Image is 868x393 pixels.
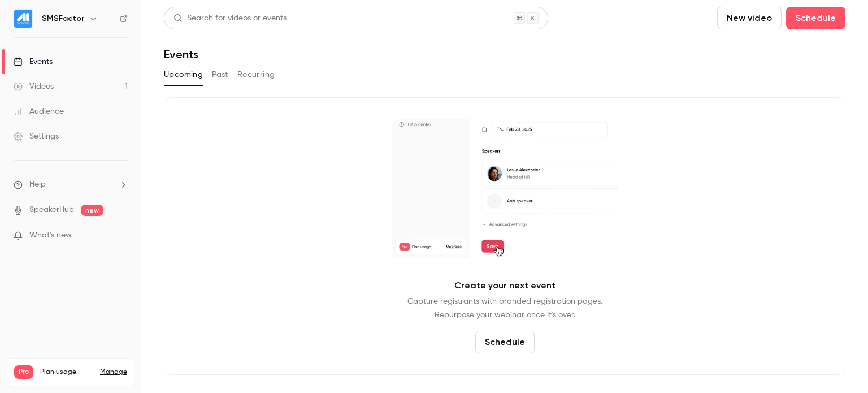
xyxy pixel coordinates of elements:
[100,368,127,377] a: Manage
[14,365,33,379] span: Pro
[407,295,602,322] p: Capture registrants with branded registration pages. Repurpose your webinar once it's over.
[164,66,203,84] button: Upcoming
[29,204,74,216] a: SpeakerHub
[14,56,53,67] div: Events
[29,230,72,241] span: What's new
[212,66,228,84] button: Past
[14,106,64,117] div: Audience
[164,47,198,61] h1: Events
[454,279,555,292] p: Create your next event
[786,7,845,29] button: Schedule
[717,7,782,29] button: New video
[237,66,275,84] button: Recurring
[81,205,103,216] span: new
[14,10,32,28] img: SMSFactor
[42,13,84,24] h6: SMSFactor
[14,131,59,142] div: Settings
[29,179,46,191] span: Help
[475,331,535,353] button: Schedule
[173,12,287,24] div: Search for videos or events
[40,368,93,377] span: Plan usage
[14,81,54,92] div: Videos
[114,231,128,241] iframe: Noticeable Trigger
[14,179,128,191] li: help-dropdown-opener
